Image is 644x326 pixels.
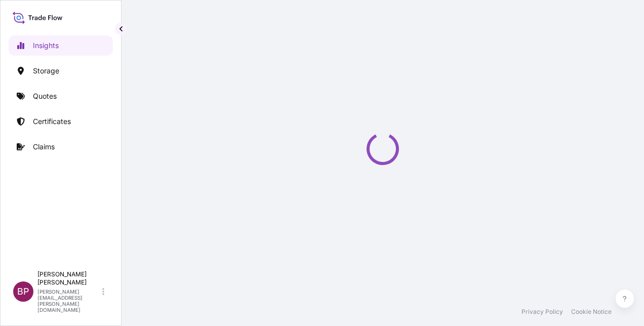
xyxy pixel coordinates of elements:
[37,270,100,287] p: [PERSON_NAME] [PERSON_NAME]
[37,289,100,313] p: [PERSON_NAME][EMAIL_ADDRESS][PERSON_NAME][DOMAIN_NAME]
[17,287,29,297] span: BP
[33,91,57,101] p: Quotes
[33,142,55,152] p: Claims
[33,66,59,76] p: Storage
[571,308,612,316] a: Cookie Notice
[33,116,71,127] p: Certificates
[33,40,59,51] p: Insights
[9,61,113,81] a: Storage
[521,308,563,316] a: Privacy Policy
[9,111,113,132] a: Certificates
[9,35,113,56] a: Insights
[9,86,113,106] a: Quotes
[9,137,113,157] a: Claims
